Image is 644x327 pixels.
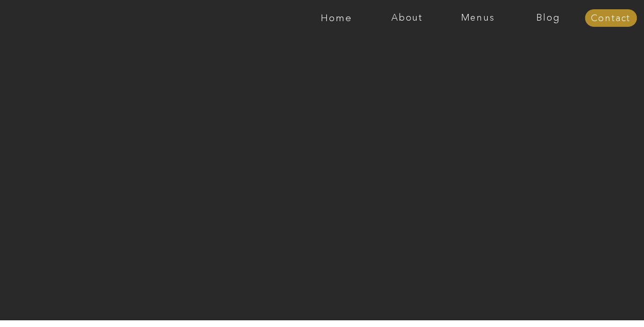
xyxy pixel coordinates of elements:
[513,13,584,23] a: Blog
[442,13,513,23] a: Menus
[585,13,637,24] a: Contact
[301,13,372,23] a: Home
[372,13,442,23] a: About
